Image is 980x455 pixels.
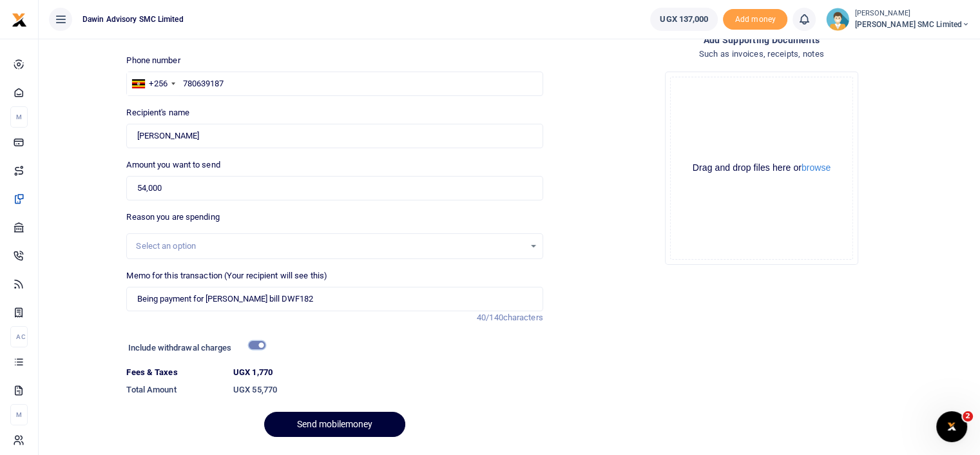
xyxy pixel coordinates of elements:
[126,269,327,282] label: Memo for this transaction (Your recipient will see this)
[854,8,970,19] small: [PERSON_NAME]
[665,72,858,265] div: File Uploader
[10,106,28,128] li: M
[126,106,189,119] label: Recipient's name
[121,366,228,379] dt: Fees & Taxes
[645,8,723,31] li: Wallet ballance
[12,12,27,28] img: logo-small
[936,411,967,442] iframe: Intercom live chat
[503,313,543,322] span: characters
[126,124,543,148] input: MTN & Airtel numbers are validated
[723,14,787,23] a: Add money
[126,287,543,311] input: Enter extra information
[553,47,970,61] h4: Such as invoices, receipts, notes
[126,211,219,224] label: Reason you are spending
[854,19,970,30] span: [PERSON_NAME] SMC Limited
[126,176,543,200] input: UGX
[126,385,223,395] h6: Total Amount
[650,8,718,31] a: UGX 137,000
[802,163,831,172] button: browse
[826,8,970,31] a: profile-user [PERSON_NAME] [PERSON_NAME] SMC Limited
[723,9,787,30] li: Toup your wallet
[128,343,260,353] h6: Include withdrawal charges
[12,14,27,24] a: logo-small logo-large logo-large
[660,13,708,26] span: UGX 137,000
[126,54,180,67] label: Phone number
[10,404,28,425] li: M
[723,9,787,30] span: Add money
[126,159,220,171] label: Amount you want to send
[963,411,973,421] span: 2
[77,14,189,25] span: Dawin Advisory SMC Limited
[671,162,852,174] div: Drag and drop files here or
[264,412,405,437] button: Send mobilemoney
[10,326,28,347] li: Ac
[233,366,273,379] label: UGX 1,770
[553,33,970,47] h4: Add supporting Documents
[477,313,503,322] span: 40/140
[826,8,849,31] img: profile-user
[233,385,543,395] h6: UGX 55,770
[136,240,524,253] div: Select an option
[127,72,178,95] div: Uganda: +256
[149,77,167,90] div: +256
[126,72,543,96] input: Enter phone number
